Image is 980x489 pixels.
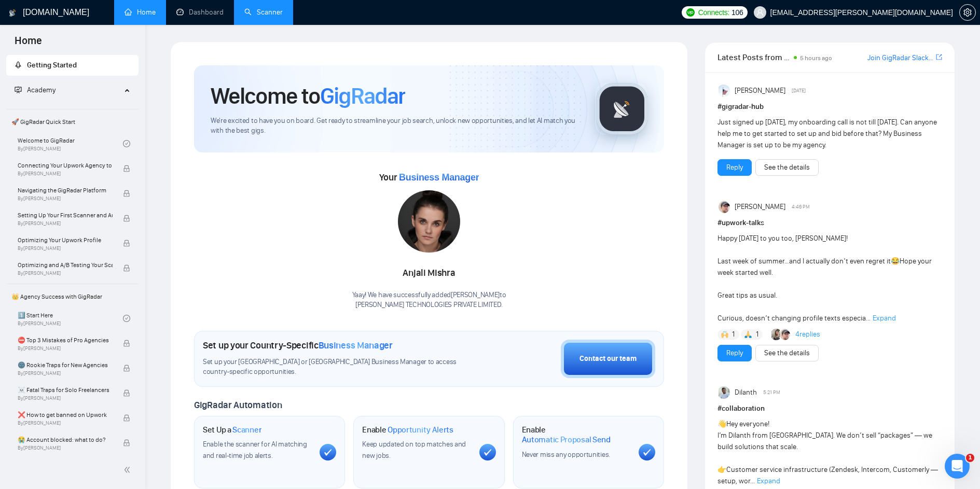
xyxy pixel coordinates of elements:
span: Academy [15,86,56,94]
span: ☠️ Fatal Traps for Solo Freelancers [18,385,113,395]
a: Reply [726,162,743,173]
button: Reply [717,159,752,176]
a: export [936,52,942,62]
span: Enable the scanner for AI matching and real-time job alerts. [203,440,307,460]
img: 1706121430734-multi-295.jpg [398,190,460,253]
span: Automatic Proposal Send [522,435,611,445]
span: 4:46 PM [792,202,810,212]
span: 👋 [717,420,726,428]
img: Korlan [771,329,783,340]
span: lock [123,165,130,172]
a: homeHome [125,8,156,17]
h1: Enable [522,425,630,445]
span: Academy [27,86,56,94]
h1: Set Up a [203,425,261,435]
span: 🌚 Rookie Traps for New Agencies [18,360,113,370]
span: Dilanth [735,387,757,398]
span: lock [123,190,130,197]
button: Reply [717,345,752,361]
span: Hey everyone! I’m Dilanth from [GEOGRAPHIC_DATA]. We don’t sell “packages” — we build solutions t... [717,420,938,485]
h1: Enable [362,425,453,435]
span: lock [123,414,130,422]
span: Connects: [698,7,729,18]
span: Scanner [232,425,261,435]
a: Welcome to GigRadarBy[PERSON_NAME] [18,132,123,155]
span: double-left [123,465,134,475]
a: Reply [726,347,743,359]
li: Getting Started [6,55,139,76]
span: 1 [756,329,758,340]
a: dashboardDashboard [176,8,224,17]
span: ❌ How to get banned on Upwork [18,410,113,420]
span: Setting Up Your First Scanner and Auto-Bidder [18,210,113,220]
span: 5:21 PM [763,388,780,397]
a: See the details [764,347,810,359]
span: Expand [757,477,780,485]
span: Happy [DATE] to you too, [PERSON_NAME]! Last week of summer…and I actually don’t even regret it H... [717,234,932,323]
h1: # gigradar-hub [717,101,942,113]
span: Just signed up [DATE], my onboarding call is not till [DATE]. Can anyone help me to get started t... [717,118,937,149]
span: By [PERSON_NAME] [18,220,113,227]
div: Yaay! We have successfully added [PERSON_NAME] to [352,290,506,310]
span: 1 [966,454,974,462]
span: Business Manager [319,340,393,351]
span: [PERSON_NAME] [735,85,785,96]
img: upwork-logo.png [686,8,695,17]
span: By [PERSON_NAME] [18,370,113,376]
span: check-circle [123,140,130,147]
span: 5 hours ago [800,54,832,62]
span: check-circle [123,315,130,322]
iframe: Intercom live chat [945,454,970,479]
span: Latest Posts from the GigRadar Community [717,51,791,64]
span: 106 [731,7,743,18]
div: Anjali Mishra [352,264,506,282]
button: Contact our team [561,340,655,378]
span: ⛔ Top 3 Mistakes of Pro Agencies [18,335,113,345]
h1: # upwork-talks [717,217,942,229]
span: By [PERSON_NAME] [18,171,113,177]
span: By [PERSON_NAME] [18,420,113,426]
img: Igor Šalagin [719,201,731,213]
div: Contact our team [579,353,637,365]
span: lock [123,389,130,397]
span: [PERSON_NAME] [735,201,785,213]
span: Never miss any opportunities. [522,450,610,459]
a: See the details [764,162,810,173]
span: By [PERSON_NAME] [18,270,113,276]
span: lock [123,240,130,247]
button: setting [959,4,976,21]
a: setting [959,8,976,17]
span: user [756,9,764,16]
span: Optimizing Your Upwork Profile [18,235,113,245]
span: [DATE] [792,86,806,95]
span: Expand [873,314,896,323]
a: Join GigRadar Slack Community [867,52,934,64]
span: rocket [15,61,22,68]
span: By [PERSON_NAME] [18,395,113,401]
img: Anisuzzaman Khan [719,85,731,97]
button: See the details [755,159,819,176]
span: 🚀 GigRadar Quick Start [7,111,137,132]
span: GigRadar [320,82,405,110]
span: 👑 Agency Success with GigRadar [7,286,137,307]
span: export [936,53,942,61]
span: lock [123,439,130,446]
img: Igor Šalagin [780,329,791,340]
span: 👉 [717,465,726,474]
h1: Set up your Country-Specific [203,340,393,351]
span: By [PERSON_NAME] [18,195,113,202]
h1: Welcome to [211,82,405,110]
span: Connecting Your Upwork Agency to GigRadar [18,160,113,171]
span: GigRadar Automation [194,399,282,411]
span: lock [123,215,130,222]
span: lock [123,264,130,272]
img: logo [9,5,16,21]
img: gigradar-logo.png [596,83,648,135]
a: 4replies [795,329,820,340]
span: Set up your [GEOGRAPHIC_DATA] or [GEOGRAPHIC_DATA] Business Manager to access country-specific op... [203,357,474,377]
img: 🙏 [744,331,752,338]
img: 🙌 [721,331,728,338]
a: 1️⃣ Start HereBy[PERSON_NAME] [18,307,123,330]
h1: # collaboration [717,403,942,414]
p: [PERSON_NAME] TECHNOLOGIES PRIVATE LIMITED . [352,300,506,310]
